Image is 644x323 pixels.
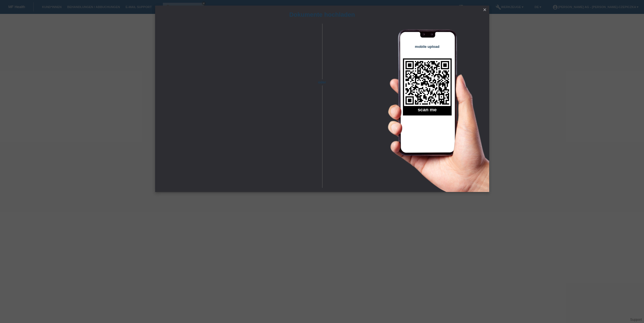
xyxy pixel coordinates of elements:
[312,79,332,85] span: oder
[403,107,452,115] h2: scan me
[481,7,488,13] a: close
[403,45,452,49] h4: mobile upload
[163,38,312,177] iframe: Upload
[155,11,489,18] h1: Dokumente hochladen
[483,8,487,12] i: close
